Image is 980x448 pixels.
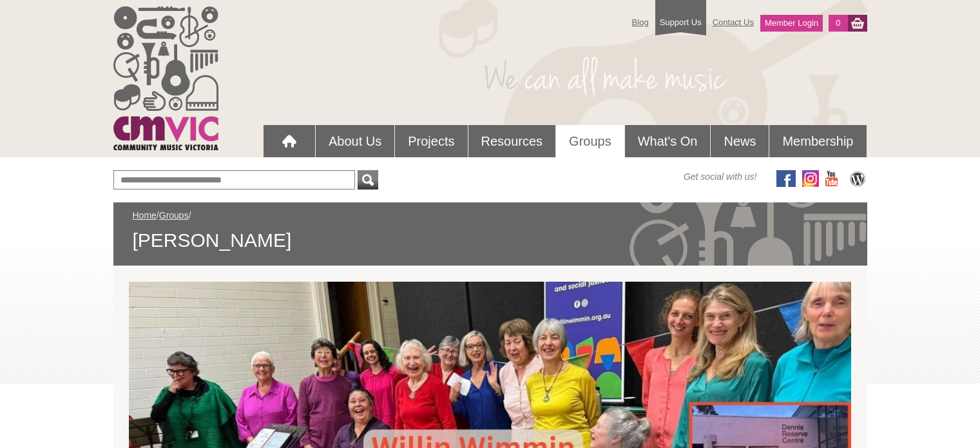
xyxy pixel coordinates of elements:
a: 0 [829,15,847,32]
a: Home [133,210,157,220]
img: CMVic Blog [848,170,867,187]
a: Projects [395,125,467,157]
a: What's On [625,125,711,157]
a: Groups [159,210,189,220]
div: / / [133,209,848,253]
a: Membership [769,125,866,157]
a: About Us [316,125,394,157]
a: News [711,125,769,157]
img: cmvic_logo.png [113,6,218,150]
a: Contact Us [706,11,760,34]
a: Groups [556,125,624,157]
span: Get social with us! [684,170,757,183]
a: Member Login [760,15,823,32]
span: [PERSON_NAME] [133,228,848,253]
img: icon-instagram.png [802,170,819,187]
a: Blog [626,11,655,34]
a: Resources [468,125,556,157]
